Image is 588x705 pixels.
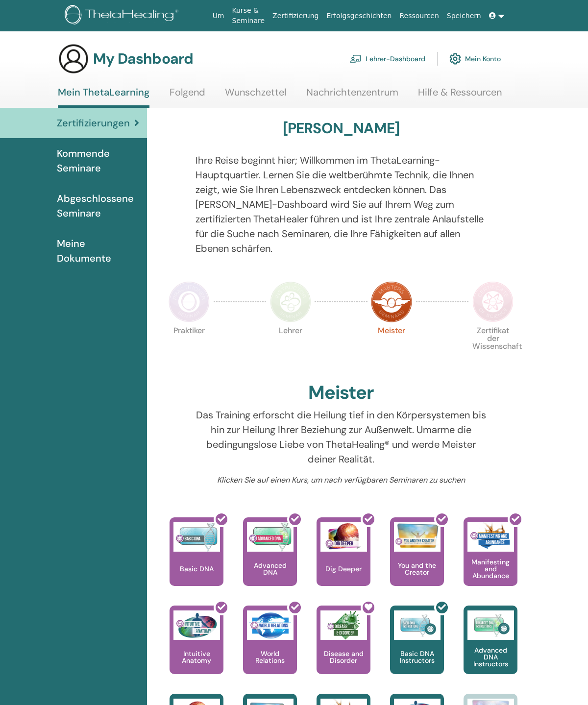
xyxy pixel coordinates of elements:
[196,474,487,486] p: Klicken Sie auf einen Kurs, um nach verfügbaren Seminaren zu suchen
[65,5,182,27] img: logo.png
[270,281,311,322] img: Instructor
[464,606,517,694] a: Advanced DNA Instructors Advanced DNA Instructors
[173,610,220,640] img: Intuitive Anatomy
[170,650,223,664] p: Intuitive Anatomy
[57,146,139,175] span: Kommende Seminare
[443,7,485,25] a: Speichern
[371,327,412,368] p: Meister
[170,606,223,694] a: Intuitive Anatomy Intuitive Anatomy
[196,153,487,256] p: Ihre Reise beginnt hier; Willkommen im ThetaLearning-Hauptquartier. Lernen Sie die weltberühmte T...
[170,86,205,105] a: Folgend
[320,522,367,552] img: Dig Deeper
[209,7,228,25] a: Um
[464,559,517,579] p: Manifesting and Abundance
[283,120,400,137] h3: [PERSON_NAME]
[390,606,444,694] a: Basic DNA Instructors Basic DNA Instructors
[269,7,322,25] a: Zertifizierung
[270,327,311,368] p: Lehrer
[57,191,139,220] span: Abgeschlossene Seminare
[93,50,193,68] h3: My Dashboard
[390,517,444,606] a: You and the Creator You and the Creator
[472,327,514,368] p: Zertifikat der Wissenschaft
[321,565,366,572] p: Dig Deeper
[243,517,297,606] a: Advanced DNA Advanced DNA
[58,43,89,74] img: generic-user-icon.jpg
[57,116,130,130] span: Zertifizierungen
[390,562,444,576] p: You and the Creator
[320,610,367,640] img: Disease and Disorder
[57,236,139,266] span: Meine Dokumente
[170,517,223,606] a: Basic DNA Basic DNA
[464,517,517,606] a: Manifesting and Abundance Manifesting and Abundance
[169,281,210,322] img: Practitioner
[467,522,514,552] img: Manifesting and Abundance
[317,517,370,606] a: Dig Deeper Dig Deeper
[317,650,370,664] p: Disease and Disorder
[169,327,210,368] p: Praktiker
[449,48,501,70] a: Mein Konto
[350,48,425,70] a: Lehrer-Dashboard
[243,650,297,664] p: World Relations
[395,7,442,25] a: Ressourcen
[322,7,395,25] a: Erfolgsgeschichten
[58,86,149,108] a: Mein ThetaLearning
[464,647,517,667] p: Advanced DNA Instructors
[390,650,444,664] p: Basic DNA Instructors
[394,610,441,640] img: Basic DNA Instructors
[308,382,374,404] h2: Meister
[247,522,294,552] img: Advanced DNA
[371,281,412,322] img: Master
[228,1,269,30] a: Kurse & Seminare
[173,522,220,552] img: Basic DNA
[243,562,297,576] p: Advanced DNA
[472,281,514,322] img: Certificate of Science
[467,610,514,640] img: Advanced DNA Instructors
[247,610,294,640] img: World Relations
[225,86,286,105] a: Wunschzettel
[306,86,398,105] a: Nachrichtenzentrum
[196,408,487,466] p: Das Training erforscht die Heilung tief in den Körpersystemen bis hin zur Heilung Ihrer Beziehung...
[394,522,441,549] img: You and the Creator
[418,86,502,105] a: Hilfe & Ressourcen
[350,54,362,63] img: chalkboard-teacher.svg
[317,606,370,694] a: Disease and Disorder Disease and Disorder
[243,606,297,694] a: World Relations World Relations
[449,50,461,67] img: cog.svg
